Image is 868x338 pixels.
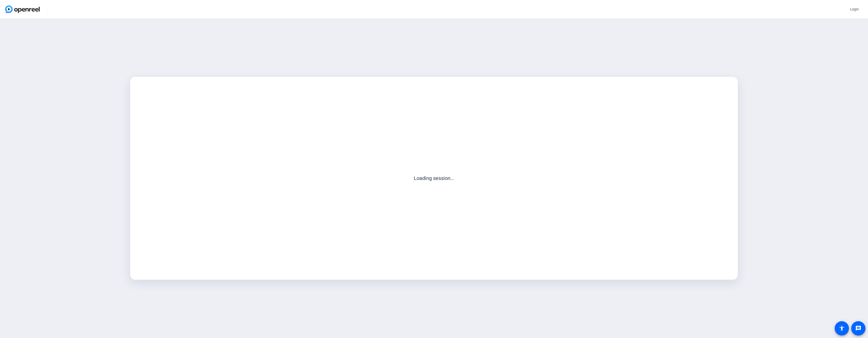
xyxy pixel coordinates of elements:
[846,5,863,14] button: Login
[141,174,727,182] p: Loading session...
[850,7,859,12] span: Login
[855,325,861,331] mat-icon: message
[5,5,40,13] img: OpenReel logo
[839,325,845,331] mat-icon: accessibility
